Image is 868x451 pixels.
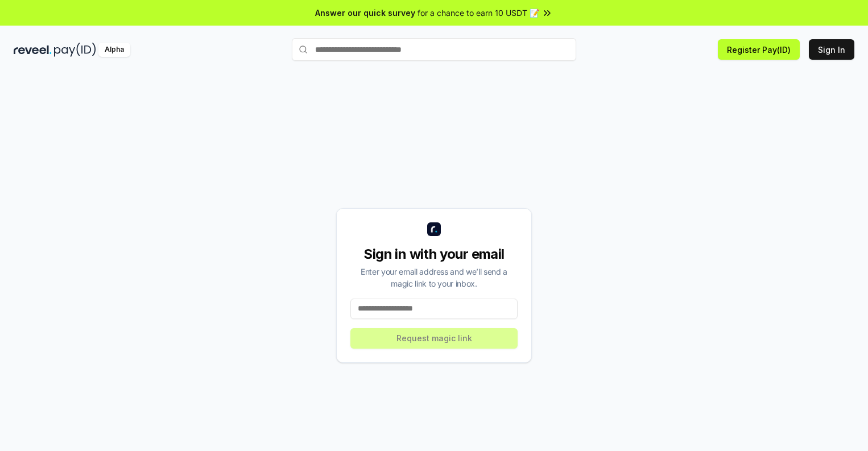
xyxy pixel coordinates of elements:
div: Sign in with your email [350,245,518,263]
button: Sign In [809,39,854,60]
img: pay_id [54,43,96,57]
span: Answer our quick survey [315,7,415,19]
button: Register Pay(ID) [718,39,800,60]
div: Alpha [98,43,130,57]
span: for a chance to earn 10 USDT 📝 [418,7,539,19]
img: logo_small [427,222,441,236]
img: reveel_dark [14,43,52,57]
div: Enter your email address and we’ll send a magic link to your inbox. [350,266,518,289]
